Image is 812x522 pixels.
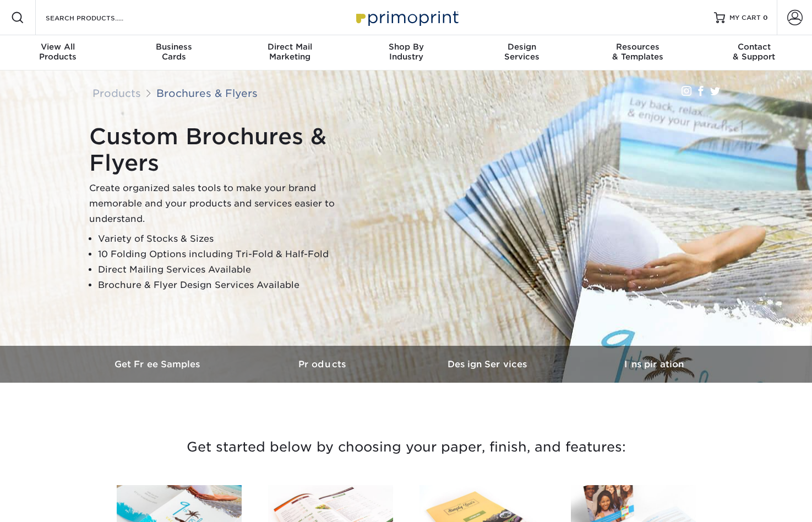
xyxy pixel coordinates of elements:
[406,346,571,383] a: Design Services
[232,42,348,62] div: Marketing
[116,42,232,52] span: Business
[98,247,364,262] li: 10 Folding Options including Tri-Fold & Half-Fold
[406,359,571,369] h3: Design Services
[348,42,464,62] div: Industry
[696,42,812,52] span: Contact
[116,42,232,62] div: Cards
[84,422,728,472] h3: Get started below by choosing your paper, finish, and features:
[92,87,141,99] a: Products
[348,35,464,70] a: Shop ByIndustry
[241,359,406,369] h3: Products
[696,35,812,70] a: Contact& Support
[464,42,580,62] div: Services
[232,42,348,52] span: Direct Mail
[348,42,464,52] span: Shop By
[696,42,812,62] div: & Support
[763,14,768,21] span: 0
[241,346,406,383] a: Products
[464,35,580,70] a: DesignServices
[232,35,348,70] a: Direct MailMarketing
[98,231,364,247] li: Variety of Stocks & Sizes
[729,13,761,23] span: MY CART
[89,123,364,176] h1: Custom Brochures & Flyers
[98,262,364,278] li: Direct Mailing Services Available
[571,359,737,369] h3: Inspiration
[580,35,696,70] a: Resources& Templates
[571,346,737,383] a: Inspiration
[89,181,364,227] p: Create organized sales tools to make your brand memorable and your products and services easier t...
[76,346,241,383] a: Get Free Samples
[98,278,364,293] li: Brochure & Flyer Design Services Available
[156,87,258,99] a: Brochures & Flyers
[464,42,580,52] span: Design
[76,359,241,369] h3: Get Free Samples
[580,42,696,62] div: & Templates
[116,35,232,70] a: BusinessCards
[580,42,696,52] span: Resources
[351,6,461,29] img: Primoprint
[45,11,152,24] input: SEARCH PRODUCTS.....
